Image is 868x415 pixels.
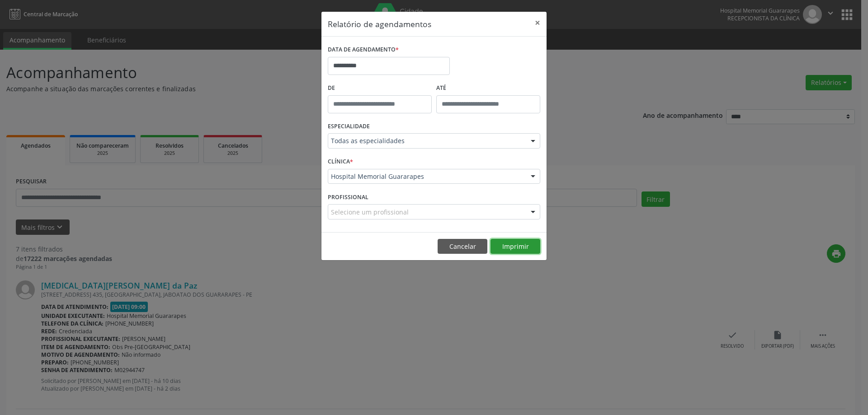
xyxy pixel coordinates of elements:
label: CLÍNICA [328,155,353,169]
label: DATA DE AGENDAMENTO [328,43,399,57]
span: Selecione um profissional [331,207,409,217]
span: Hospital Memorial Guararapes [331,172,522,181]
button: Close [528,12,547,34]
label: ATÉ [436,81,540,95]
button: Cancelar [438,239,487,254]
label: ESPECIALIDADE [328,120,370,134]
label: De [328,81,432,95]
button: Imprimir [491,239,540,254]
span: Todas as especialidades [331,136,522,145]
label: PROFISSIONAL [328,190,368,204]
h5: Relatório de agendamentos [328,18,431,30]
